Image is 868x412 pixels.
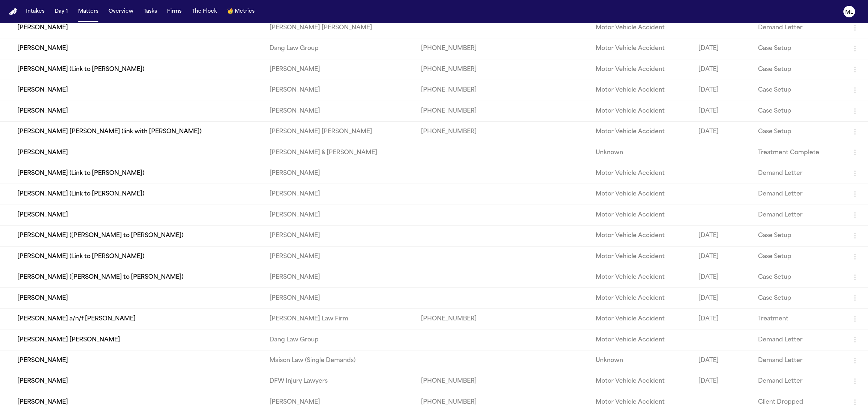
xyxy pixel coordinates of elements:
[693,350,752,371] td: [DATE]
[189,5,220,18] button: The Flock
[590,121,693,142] td: Motor Vehicle Accident
[590,350,693,371] td: Unknown
[590,288,693,308] td: Motor Vehicle Accident
[752,350,845,371] td: Demand Letter
[693,371,752,392] td: [DATE]
[752,184,845,205] td: Demand Letter
[693,267,752,288] td: [DATE]
[693,246,752,267] td: [DATE]
[752,17,845,38] td: Demand Letter
[590,226,693,246] td: Motor Vehicle Accident
[693,38,752,59] td: [DATE]
[693,226,752,246] td: [DATE]
[693,308,752,329] td: [DATE]
[752,142,845,163] td: Treatment Complete
[264,121,416,142] td: [PERSON_NAME] [PERSON_NAME]
[752,329,845,350] td: Demand Letter
[264,80,416,101] td: [PERSON_NAME]
[23,5,47,18] button: Intakes
[590,246,693,267] td: Motor Vehicle Accident
[415,101,501,121] td: [PHONE_NUMBER]
[590,267,693,288] td: Motor Vehicle Accident
[415,80,501,101] td: [PHONE_NUMBER]
[415,121,501,142] td: [PHONE_NUMBER]
[693,121,752,142] td: [DATE]
[264,371,416,392] td: DFW Injury Lawyers
[264,329,416,350] td: Dang Law Group
[752,205,845,225] td: Demand Letter
[52,5,71,18] button: Day 1
[590,142,693,163] td: Unknown
[693,288,752,308] td: [DATE]
[752,246,845,267] td: Case Setup
[264,184,416,205] td: [PERSON_NAME]
[264,267,416,288] td: [PERSON_NAME]
[264,246,416,267] td: [PERSON_NAME]
[264,226,416,246] td: [PERSON_NAME]
[264,142,416,163] td: [PERSON_NAME] & [PERSON_NAME]
[590,17,693,38] td: Motor Vehicle Accident
[106,5,136,18] button: Overview
[752,288,845,308] td: Case Setup
[590,38,693,59] td: Motor Vehicle Accident
[264,101,416,121] td: [PERSON_NAME]
[415,59,501,80] td: [PHONE_NUMBER]
[264,59,416,80] td: [PERSON_NAME]
[164,5,184,18] button: Firms
[75,5,101,18] button: Matters
[752,267,845,288] td: Case Setup
[264,17,416,38] td: [PERSON_NAME] [PERSON_NAME]
[415,38,501,59] td: [PHONE_NUMBER]
[693,80,752,101] td: [DATE]
[9,8,17,15] img: Finch Logo
[590,371,693,392] td: Motor Vehicle Accident
[590,80,693,101] td: Motor Vehicle Accident
[415,308,501,329] td: [PHONE_NUMBER]
[590,329,693,350] td: Motor Vehicle Accident
[590,308,693,329] td: Motor Vehicle Accident
[693,101,752,121] td: [DATE]
[264,350,416,371] td: Maison Law (Single Demands)
[590,59,693,80] td: Motor Vehicle Accident
[752,80,845,101] td: Case Setup
[590,101,693,121] td: Motor Vehicle Accident
[264,163,416,184] td: [PERSON_NAME]
[752,121,845,142] td: Case Setup
[752,59,845,80] td: Case Setup
[752,308,845,329] td: Treatment
[693,59,752,80] td: [DATE]
[264,308,416,329] td: [PERSON_NAME] Law Firm
[224,5,258,18] button: crownMetrics
[590,205,693,225] td: Motor Vehicle Accident
[264,38,416,59] td: Dang Law Group
[264,205,416,225] td: [PERSON_NAME]
[590,184,693,205] td: Motor Vehicle Accident
[264,288,416,308] td: [PERSON_NAME]
[9,8,17,15] a: Home
[752,101,845,121] td: Case Setup
[752,226,845,246] td: Case Setup
[752,38,845,59] td: Case Setup
[415,371,501,392] td: [PHONE_NUMBER]
[752,371,845,392] td: Demand Letter
[590,163,693,184] td: Motor Vehicle Accident
[141,5,160,18] button: Tasks
[752,163,845,184] td: Demand Letter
